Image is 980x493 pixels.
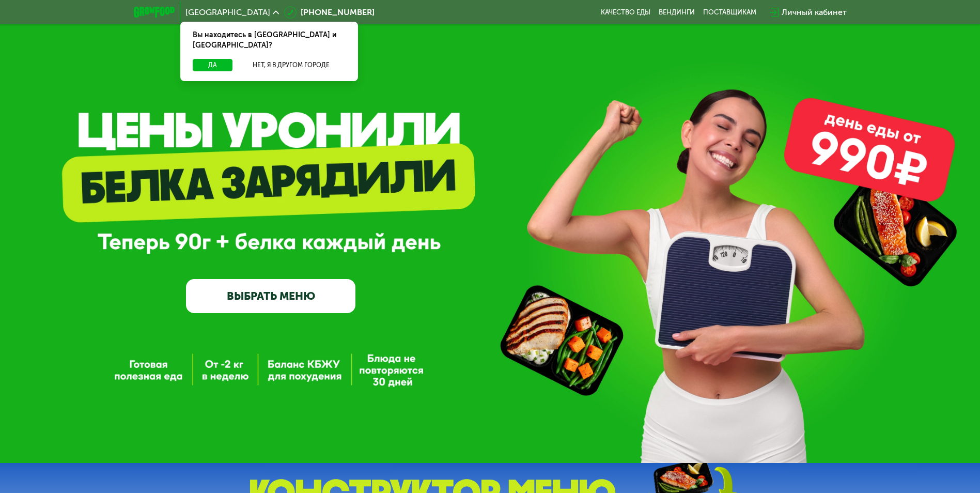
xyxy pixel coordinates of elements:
[186,279,355,313] a: ВЫБРАТЬ МЕНЮ
[237,59,346,71] button: Нет, я в другом городе
[185,8,270,17] span: [GEOGRAPHIC_DATA]
[659,8,695,17] a: Вендинги
[180,22,358,59] div: Вы находитесь в [GEOGRAPHIC_DATA] и [GEOGRAPHIC_DATA]?
[703,8,756,17] div: поставщикам
[193,59,232,71] button: Да
[601,8,650,17] a: Качество еды
[284,6,375,19] a: [PHONE_NUMBER]
[782,6,847,19] div: Личный кабинет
